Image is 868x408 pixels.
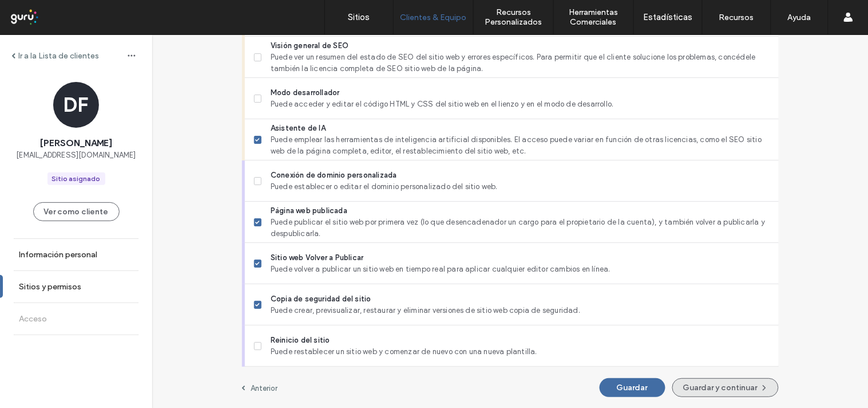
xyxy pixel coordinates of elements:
[19,282,81,292] label: Sitios y permisos
[271,293,769,305] span: Copia de seguridad del sitio
[271,252,769,264] span: Sitio web Volver a Publicar
[271,40,769,52] span: Visión general de SEO
[25,8,56,18] span: Ayuda
[242,383,278,393] a: Anterior
[788,13,811,22] label: Ayuda
[251,384,278,393] label: Anterior
[271,52,769,74] span: Puede ver un resumen del estado de SEO del sitio web y errores específicos. Para permitir que el ...
[271,87,769,99] span: Modo desarrollador
[19,250,97,260] label: Información personal
[271,305,769,316] span: Puede crear, previsualizar, restaurar y eliminar versiones de sitio web copia de seguridad.
[348,12,370,22] label: Sitios
[271,264,769,275] span: Puede volver a publicar un sitio web en tiempo real para aplicar cualquier editor cambios en línea.
[40,137,112,150] span: [PERSON_NAME]
[401,13,467,22] label: Clientes & Equipo
[271,134,769,157] span: Puede emplear las herramientas de inteligencia artificial disponibles. El acceso puede variar en ...
[19,314,47,324] label: Acceso
[271,335,769,346] span: Reinicio del sitio
[271,123,769,134] span: Asistente de IA
[271,170,769,181] span: Conexión de dominio personalizada
[271,205,769,217] span: Página web publicada
[271,346,769,358] span: Puede restablecer un sitio web y comenzar de nuevo con una nueva plantilla.
[554,7,633,27] label: Herramientas Comerciales
[52,174,101,184] div: Sitio asignado
[16,150,136,161] span: [EMAIL_ADDRESS][DOMAIN_NAME]
[644,12,693,22] label: Estadísticas
[271,99,769,110] span: Puede acceder y editar el código HTML y CSS del sitio web en el lienzo y en el modo de desarrollo.
[18,51,99,61] label: Ir a la Lista de clientes
[600,378,665,397] button: Guardar
[53,82,99,128] div: DF
[672,378,779,397] button: Guardar y continuar
[271,181,769,193] span: Puede establecer o editar el dominio personalizado del sitio web.
[719,13,754,22] label: Recursos
[474,7,553,27] label: Recursos Personalizados
[271,217,769,240] span: Puede publicar el sitio web por primera vez (lo que desencadenador un cargo para el propietario d...
[33,202,120,221] button: Ver como cliente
